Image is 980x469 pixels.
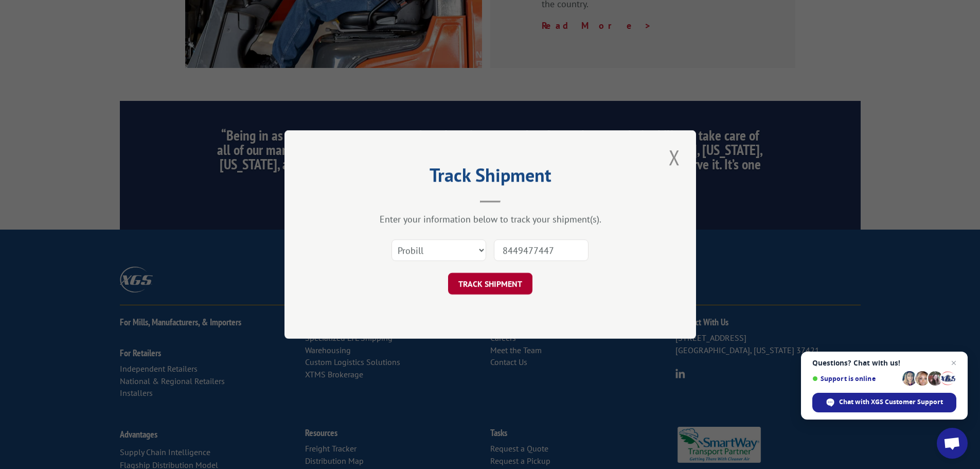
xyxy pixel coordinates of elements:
span: Chat with XGS Customer Support [812,393,956,412]
span: Chat with XGS Customer Support [839,397,943,407]
input: Number(s) [494,239,589,261]
div: Enter your information below to track your shipment(s). [336,213,645,225]
button: Close modal [666,143,683,171]
a: Open chat [937,428,968,459]
span: Support is online [812,375,899,383]
button: TRACK SHIPMENT [448,273,532,294]
span: Questions? Chat with us! [812,359,956,367]
h2: Track Shipment [336,168,645,187]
